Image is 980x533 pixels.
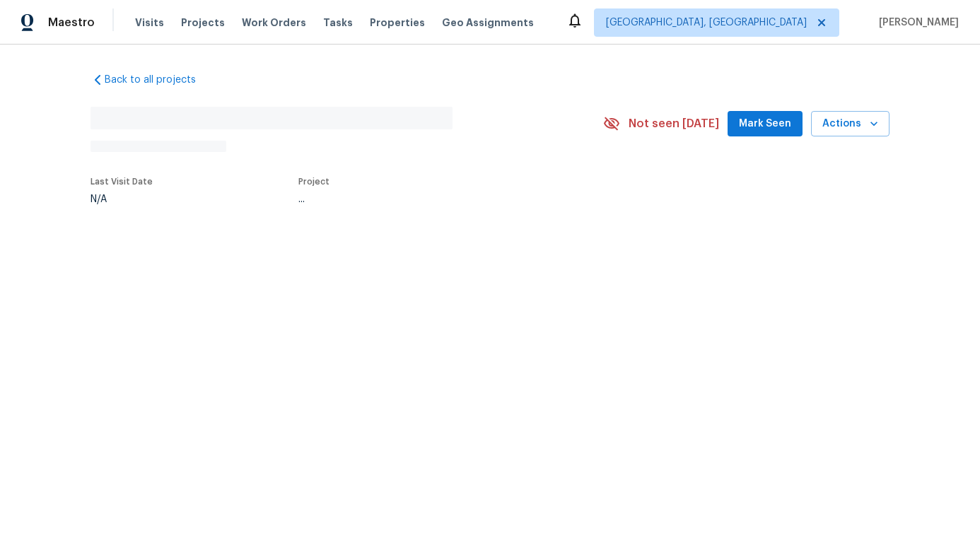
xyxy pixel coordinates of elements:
span: Maestro [48,16,95,30]
span: [PERSON_NAME] [873,16,959,30]
span: Visits [135,16,164,30]
span: Geo Assignments [442,16,534,30]
button: Actions [811,111,889,137]
span: Work Orders [242,16,306,30]
a: Back to all projects [91,73,226,87]
span: Not seen [DATE] [629,117,719,131]
span: [GEOGRAPHIC_DATA], [GEOGRAPHIC_DATA] [606,16,807,30]
span: Mark Seen [739,115,791,133]
div: N/A [91,194,153,204]
span: Projects [181,16,225,30]
span: Last Visit Date [91,177,153,186]
span: Tasks [323,18,353,28]
span: Actions [822,115,878,133]
span: Project [298,177,329,186]
button: Mark Seen [728,111,803,137]
div: ... [298,194,570,204]
span: Properties [370,16,425,30]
